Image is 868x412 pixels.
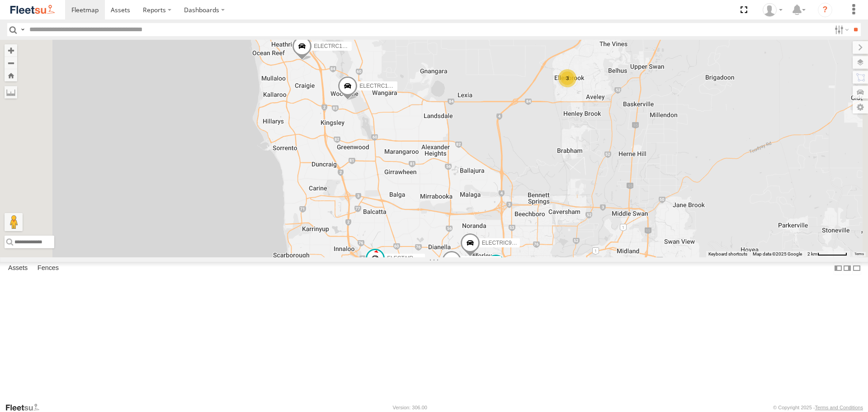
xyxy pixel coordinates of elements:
div: Version: 306.00 [393,405,427,410]
span: ELECTAIR - Riaan [387,255,432,261]
button: Zoom Home [5,69,17,81]
button: Keyboard shortcuts [708,251,747,257]
label: Map Settings [853,101,868,114]
span: ELECTRIC9 - [PERSON_NAME] [482,240,561,246]
label: Measure [5,86,17,99]
label: Assets [4,262,32,275]
button: Drag Pegman onto the map to open Street View [5,213,23,231]
span: ELECTRC16 - [PERSON_NAME] [314,43,395,49]
div: 3 [558,69,576,87]
span: ELECTRC18 - Gav [359,83,406,90]
div: © Copyright 2025 - [773,405,863,410]
label: Search Query [19,23,26,36]
a: Terms (opens in new tab) [854,252,864,256]
button: Map Scale: 2 km per 62 pixels [805,251,850,257]
img: fleetsu-logo-horizontal.svg [9,4,56,16]
a: Visit our Website [5,403,47,412]
label: Fences [33,262,63,275]
span: Map data ©2025 Google [753,251,802,256]
label: Search Filter Options [831,23,850,36]
label: Hide Summary Table [852,262,861,275]
button: Zoom out [5,57,17,69]
a: Terms and Conditions [815,405,863,410]
span: 2 km [807,251,817,256]
button: Zoom in [5,44,17,57]
label: Dock Summary Table to the Right [843,262,852,275]
label: Dock Summary Table to the Left [834,262,843,275]
div: Wayne Betts [759,3,786,17]
i: ? [818,3,832,17]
